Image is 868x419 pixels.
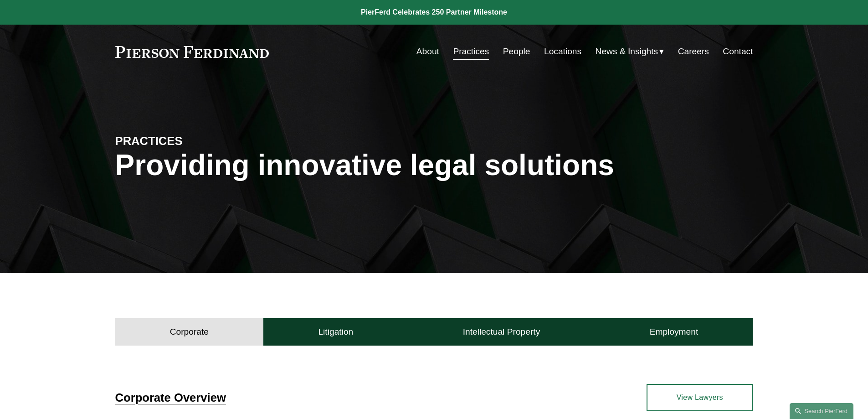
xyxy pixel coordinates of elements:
[115,134,275,148] h4: PRACTICES
[463,326,540,337] h4: Intellectual Property
[453,43,489,60] a: Practices
[650,326,699,337] h4: Employment
[416,43,439,60] a: About
[544,43,581,60] a: Locations
[170,326,209,337] h4: Corporate
[596,44,658,60] span: News & Insights
[503,43,530,60] a: People
[115,149,753,182] h1: Providing innovative legal solutions
[790,403,853,419] a: Search this site
[647,384,753,411] a: View Lawyers
[678,43,709,60] a: Careers
[318,326,353,337] h4: Litigation
[723,43,753,60] a: Contact
[596,43,664,60] a: folder dropdown
[115,391,226,404] a: Corporate Overview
